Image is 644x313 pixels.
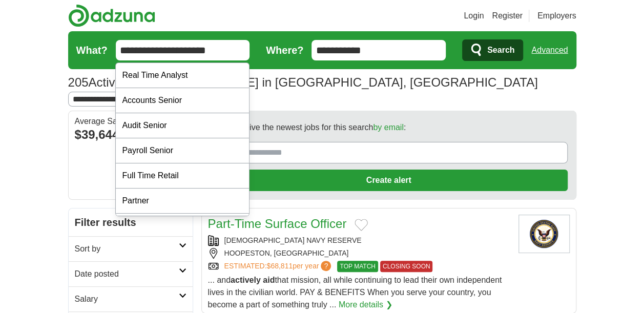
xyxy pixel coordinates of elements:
[380,261,433,272] span: CLOSING SOON
[75,243,179,255] h2: Sort by
[337,261,378,272] span: TOP MATCH
[75,293,179,305] h2: Salary
[537,10,576,22] a: Employers
[339,299,392,311] a: More details ❯
[69,208,193,236] h2: Filter results
[68,75,538,89] h1: Activity aide [PERSON_NAME] in [GEOGRAPHIC_DATA], [GEOGRAPHIC_DATA]
[210,170,568,191] button: Create alert
[263,276,275,284] strong: aid
[231,121,406,134] span: Receive the newest jobs for this search :
[224,261,334,272] a: ESTIMATED:$68,811per year?
[75,268,179,280] h2: Date posted
[464,10,484,22] a: Login
[68,4,155,27] img: Adzuna logo
[69,261,193,286] a: Date posted
[116,113,249,138] div: Audit Senior
[266,43,303,58] label: Where?
[266,262,293,270] span: $68,811
[208,248,510,259] div: HOOPESTON, [GEOGRAPHIC_DATA]
[68,73,89,92] span: 205
[116,189,249,214] div: Partner
[231,276,261,284] strong: actively
[75,126,186,144] div: $39,644
[69,286,193,311] a: Salary
[208,276,502,309] span: ... and that mission, all while continuing to lead their own independent lives in the civilian wo...
[69,236,193,261] a: Sort by
[116,63,249,88] div: Real Time Analyst
[208,217,347,231] a: Part-Time Surface Officer
[76,43,108,58] label: What?
[321,261,331,271] span: ?
[462,39,523,61] button: Search
[531,40,568,60] a: Advanced
[487,40,514,60] span: Search
[116,88,249,113] div: Accounts Senior
[75,117,186,126] div: Average Salary
[116,163,249,189] div: Full Time Retail
[492,10,523,22] a: Register
[373,123,404,132] a: by email
[116,138,249,163] div: Payroll Senior
[116,214,249,239] div: Corporate Partnerships
[224,236,362,244] a: [DEMOGRAPHIC_DATA] NAVY RESERVE
[355,219,368,231] button: Add to favorite jobs
[518,215,570,253] img: US Navy Reserve logo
